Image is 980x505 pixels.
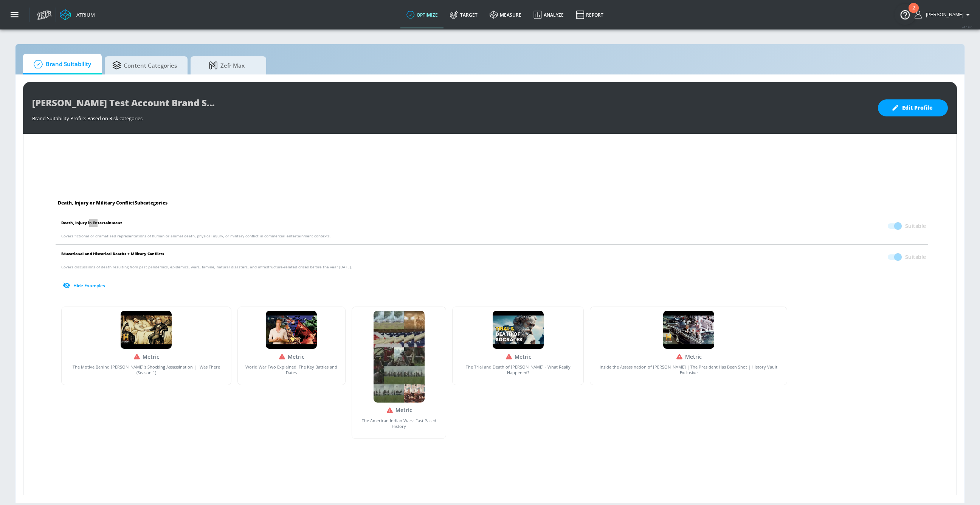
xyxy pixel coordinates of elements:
span: Educational and Historical Deaths + Military Conflicts [61,250,164,264]
span: Metric [395,406,412,414]
img: video-thumbnail [266,311,317,349]
img: video-thumbnail [493,311,544,349]
div: Death, Injury or Military Conflict Subcategories [52,200,932,206]
button: Open Resource Center, 2 new notifications [895,4,916,25]
span: Zefr Max [198,56,256,74]
a: The Motive Behind [PERSON_NAME]'s Shocking Assassination | I Was There (Season 1) [65,364,227,375]
a: measure [484,1,527,28]
span: Brand Suitability [31,55,91,73]
img: video-thumbnail [121,311,172,349]
div: Atrium [73,11,95,18]
span: Edit Profile [893,103,933,113]
a: Atrium [60,9,95,20]
p: Covers discussions of death resulting from past pandemics, epidemics, wars, famine, natural disas... [61,264,926,292]
a: World War Two Explained: The Key Battles and Dates [242,364,341,375]
i: Unsuitable [133,353,141,360]
span: Content Categories [112,56,177,74]
a: optimize [400,1,444,28]
a: Target [444,1,484,28]
i: Unsuitable [278,353,286,360]
img: video-thumbnail [663,311,714,349]
p: Covers fictional or dramatized representations of human or animal death, physical injury, or mili... [61,233,926,239]
i: Unsuitable [676,353,683,360]
span: Death, Injury in Entertainment [61,219,122,233]
span: Metric [685,353,702,360]
a: The American Indian Wars: Fast Paced History [356,418,442,429]
span: Metric [288,353,304,360]
a: Report [570,1,609,28]
span: login as: shannon.belforti@zefr.com [923,12,963,17]
button: Hide Examples [61,279,108,292]
span: Suitable [905,253,926,261]
span: Metric [143,353,159,360]
img: video-thumbnail [374,311,425,403]
button: Edit Profile [878,99,948,116]
i: Unsuitable [386,406,394,414]
a: The Trial and Death of [PERSON_NAME] - What Really Happened? [456,364,580,375]
div: Brand Suitability Profile: Based on Risk categories [32,111,870,122]
span: Metric [515,353,531,360]
span: v 4.19.0 [962,25,972,29]
div: 2 [912,8,915,18]
a: Inside the Assassination of [PERSON_NAME] | The President Has Been Shot | History Vault Exclusive [594,364,783,375]
a: Analyze [527,1,570,28]
i: Unsuitable [505,353,513,360]
button: [PERSON_NAME] [915,10,972,19]
span: Suitable [905,222,926,230]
